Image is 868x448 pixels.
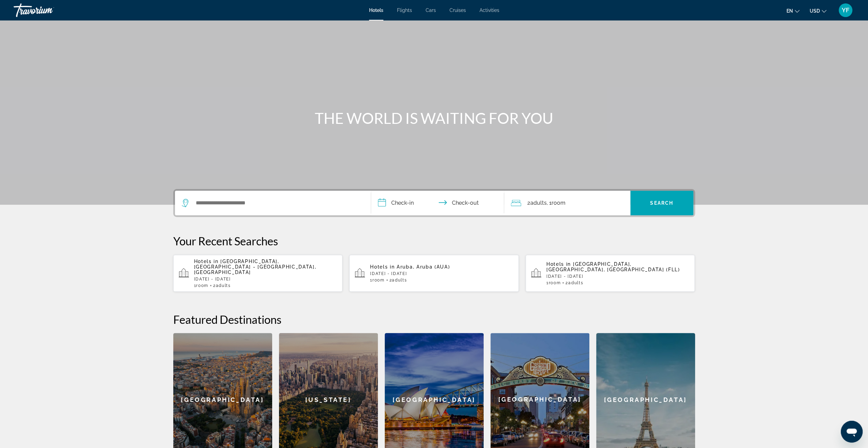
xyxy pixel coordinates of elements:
[175,191,693,215] div: Search widget
[546,280,561,285] span: 1
[837,3,854,17] button: User Menu
[370,278,384,283] span: 1
[194,259,317,275] span: [GEOGRAPHIC_DATA], [GEOGRAPHIC_DATA] - [GEOGRAPHIC_DATA], [GEOGRAPHIC_DATA]
[306,109,562,127] h1: THE WORLD IS WAITING FOR YOU
[568,280,583,285] span: Adults
[372,278,385,283] span: Room
[173,255,343,292] button: Hotels in [GEOGRAPHIC_DATA], [GEOGRAPHIC_DATA] - [GEOGRAPHIC_DATA], [GEOGRAPHIC_DATA][DATE] - [DA...
[194,277,337,281] p: [DATE] - [DATE]
[551,200,565,206] span: Room
[549,280,561,285] span: Room
[530,200,547,206] span: Adults
[196,283,208,288] span: Room
[527,198,547,208] span: 2
[565,280,583,285] span: 2
[630,191,693,215] button: Search
[173,234,695,248] p: Your Recent Searches
[389,278,407,283] span: 2
[173,313,695,326] h2: Featured Destinations
[546,261,571,267] span: Hotels in
[842,7,849,14] span: YF
[504,191,630,215] button: Travelers: 2 adults, 0 children
[810,8,820,14] span: USD
[546,274,690,279] p: [DATE] - [DATE]
[547,198,565,208] span: , 1
[194,259,219,264] span: Hotels in
[426,8,436,13] a: Cars
[14,1,82,19] a: Travorium
[370,264,395,270] span: Hotels in
[213,283,231,288] span: 2
[370,271,513,276] p: [DATE] - [DATE]
[194,283,208,288] span: 1
[392,278,407,283] span: Adults
[397,8,412,13] a: Flights
[480,8,499,13] a: Activities
[786,6,799,16] button: Change language
[546,261,680,272] span: [GEOGRAPHIC_DATA], [GEOGRAPHIC_DATA], [GEOGRAPHIC_DATA] (FLL)
[526,255,695,292] button: Hotels in [GEOGRAPHIC_DATA], [GEOGRAPHIC_DATA], [GEOGRAPHIC_DATA] (FLL)[DATE] - [DATE]1Room2Adults
[450,8,466,13] a: Cruises
[216,283,231,288] span: Adults
[786,8,793,14] span: en
[397,264,450,270] span: Aruba, Aruba (AUA)
[810,6,826,16] button: Change currency
[369,8,383,13] a: Hotels
[349,255,519,292] button: Hotels in Aruba, Aruba (AUA)[DATE] - [DATE]1Room2Adults
[371,191,504,215] button: Check in and out dates
[841,421,863,443] iframe: Button to launch messaging window
[650,200,673,206] span: Search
